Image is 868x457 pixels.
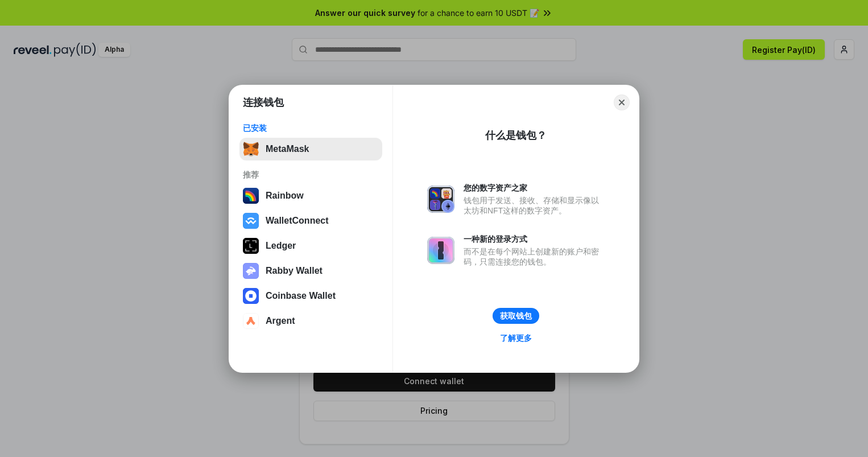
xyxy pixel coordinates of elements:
div: Rainbow [266,191,304,201]
img: svg+xml,%3Csvg%20width%3D%2228%22%20height%3D%2228%22%20viewBox%3D%220%200%2028%2028%22%20fill%3D... [243,213,259,229]
div: Argent [266,316,295,326]
h1: 连接钱包 [243,96,284,109]
div: Coinbase Wallet [266,291,336,301]
button: Rabby Wallet [239,260,382,282]
img: svg+xml,%3Csvg%20xmlns%3D%22http%3A%2F%2Fwww.w3.org%2F2000%2Fsvg%22%20width%3D%2228%22%20height%3... [243,238,259,254]
button: MetaMask [239,138,382,160]
div: 已安装 [243,123,379,133]
div: 而不是在每个网站上创建新的账户和密码，只需连接您的钱包。 [464,246,605,267]
img: svg+xml,%3Csvg%20width%3D%2228%22%20height%3D%2228%22%20viewBox%3D%220%200%2028%2028%22%20fill%3D... [243,288,259,304]
img: svg+xml,%3Csvg%20fill%3D%22none%22%20height%3D%2233%22%20viewBox%3D%220%200%2035%2033%22%20width%... [243,141,259,157]
div: 推荐 [243,170,379,180]
div: 什么是钱包？ [485,129,547,142]
div: MetaMask [266,144,309,154]
div: Rabby Wallet [266,266,323,276]
img: svg+xml,%3Csvg%20xmlns%3D%22http%3A%2F%2Fwww.w3.org%2F2000%2Fsvg%22%20fill%3D%22none%22%20viewBox... [427,186,454,213]
button: WalletConnect [239,209,382,232]
div: 获取钱包 [500,311,532,321]
img: svg+xml,%3Csvg%20width%3D%22120%22%20height%3D%22120%22%20viewBox%3D%220%200%20120%20120%22%20fil... [243,188,259,204]
button: 获取钱包 [493,308,539,324]
a: 了解更多 [493,331,539,345]
button: Ledger [239,234,382,257]
div: WalletConnect [266,216,329,226]
img: svg+xml,%3Csvg%20width%3D%2228%22%20height%3D%2228%22%20viewBox%3D%220%200%2028%2028%22%20fill%3D... [243,313,259,329]
div: 您的数字资产之家 [464,183,605,193]
div: 钱包用于发送、接收、存储和显示像以太坊和NFT这样的数字资产。 [464,195,605,216]
img: svg+xml,%3Csvg%20xmlns%3D%22http%3A%2F%2Fwww.w3.org%2F2000%2Fsvg%22%20fill%3D%22none%22%20viewBox... [243,263,259,279]
button: Argent [239,310,382,332]
div: 一种新的登录方式 [464,234,605,244]
button: Rainbow [239,184,382,207]
img: svg+xml,%3Csvg%20xmlns%3D%22http%3A%2F%2Fwww.w3.org%2F2000%2Fsvg%22%20fill%3D%22none%22%20viewBox... [427,237,454,264]
div: Ledger [266,241,296,251]
button: Close [614,94,630,110]
div: 了解更多 [500,333,532,343]
button: Coinbase Wallet [239,285,382,307]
